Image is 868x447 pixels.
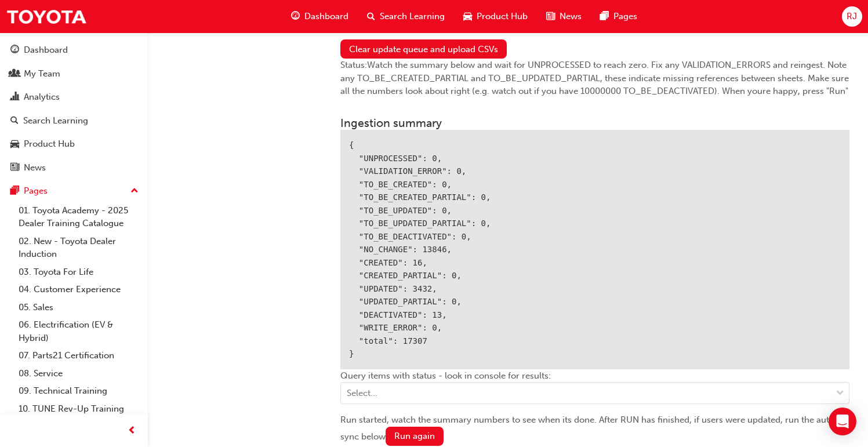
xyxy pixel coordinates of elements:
[829,408,856,435] div: Open Intercom Messenger
[14,365,143,383] a: 08. Service
[291,9,300,24] span: guage-icon
[367,9,375,24] span: search-icon
[591,5,647,28] a: pages-iconPages
[5,63,143,85] a: My Team
[6,3,87,30] img: Trak
[282,5,358,28] a: guage-iconDashboard
[14,232,143,263] a: 02. New - Toyota Dealer Induction
[14,299,143,317] a: 05. Sales
[5,157,143,179] a: News
[340,130,849,369] div: { "UNPROCESSED": 0, "VALIDATION_ERROR": 0, "TO_BE_CREATED": 0, "TO_BE_CREATED_PARTIAL": 0, "TO_BE...
[10,186,19,197] span: pages-icon
[5,180,143,202] button: Pages
[10,45,19,56] span: guage-icon
[24,137,75,151] div: Product Hub
[454,5,537,28] a: car-iconProduct Hub
[24,90,60,104] div: Analytics
[14,316,143,347] a: 06. Electrification (EV & Hybrid)
[836,386,844,401] span: down-icon
[5,37,143,180] button: DashboardMy TeamAnalyticsSearch LearningProduct HubNews
[340,39,507,59] button: Clear update queue and upload CSVs
[14,382,143,400] a: 09. Technical Training
[340,117,849,130] h3: Ingestion summary
[14,263,143,281] a: 03. Toyota For Life
[842,6,862,27] button: RJ
[5,110,143,132] a: Search Learning
[5,86,143,108] a: Analytics
[347,387,377,400] div: Select...
[14,400,143,418] a: 10. TUNE Rev-Up Training
[14,202,143,232] a: 01. Toyota Academy - 2025 Dealer Training Catalogue
[463,9,472,24] span: car-icon
[613,10,637,23] span: Pages
[340,59,849,98] div: Status: Watch the summary below and wait for UNPROCESSED to reach zero. Fix any VALIDATION_ERRORS...
[304,10,348,23] span: Dashboard
[358,5,454,28] a: search-iconSearch Learning
[477,10,528,23] span: Product Hub
[24,43,68,57] div: Dashboard
[600,9,609,24] span: pages-icon
[10,116,19,126] span: search-icon
[24,184,48,198] div: Pages
[340,369,849,414] div: Query items with status - look in console for results:
[10,92,19,103] span: chart-icon
[128,424,136,438] span: prev-icon
[847,10,857,23] span: RJ
[23,114,88,128] div: Search Learning
[546,9,555,24] span: news-icon
[5,133,143,155] a: Product Hub
[10,69,19,79] span: people-icon
[14,347,143,365] a: 07. Parts21 Certification
[24,67,60,81] div: My Team
[386,427,444,446] button: Run again
[5,39,143,61] a: Dashboard
[340,413,849,446] div: Run started, watch the summary numbers to see when its done. After RUN has finished, if users wer...
[14,281,143,299] a: 04. Customer Experience
[10,139,19,150] span: car-icon
[10,163,19,173] span: news-icon
[24,161,46,175] div: News
[537,5,591,28] a: news-iconNews
[560,10,582,23] span: News
[130,184,139,199] span: up-icon
[380,10,445,23] span: Search Learning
